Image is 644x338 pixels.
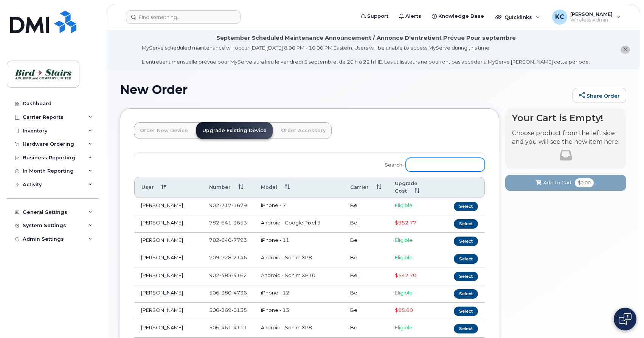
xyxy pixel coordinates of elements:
td: [PERSON_NAME] [134,215,202,233]
span: 902 [209,202,247,208]
span: Full Upgrade Eligibility Date 2027-05-30 [395,220,416,226]
span: 1679 [231,202,247,208]
span: 7793 [231,237,247,243]
th: Upgrade Cost: activate to sort column ascending [388,177,442,198]
th: Number: activate to sort column ascending [202,177,254,198]
div: MyServe scheduled maintenance will occur [DATE][DATE] 8:00 PM - 10:00 PM Eastern. Users will be u... [142,44,590,65]
span: 4162 [231,272,247,278]
button: Select [454,254,478,263]
td: Bell [343,268,388,285]
td: [PERSON_NAME] [134,285,202,303]
td: Bell [343,303,388,320]
span: 782 [209,220,247,226]
h1: New Order [120,83,569,96]
button: Select [454,324,478,333]
a: Order Accessory [275,122,332,139]
span: 709 [209,254,247,260]
span: 782 [209,237,247,243]
span: 4111 [231,324,247,330]
span: Add to Cart [543,179,572,186]
span: Eligible [395,237,413,243]
a: Order New Device [134,122,194,139]
p: Choose product from the left side and you will see the new item here. [512,129,619,146]
td: Bell [343,250,388,268]
td: iPhone - 13 [254,303,344,320]
button: Select [454,219,478,229]
a: Share Order [573,88,626,103]
span: 506 [209,324,247,330]
th: Carrier: activate to sort column ascending [343,177,388,198]
button: Select [454,272,478,281]
td: [PERSON_NAME] [134,303,202,320]
td: Bell [343,215,388,233]
span: 461 [219,324,231,330]
span: 0135 [231,307,247,313]
span: Eligible [395,254,413,260]
td: Android - Google Pixel 9 [254,215,344,233]
td: Bell [343,198,388,215]
span: 717 [219,202,231,208]
td: Android - Sonim XP8 [254,250,344,268]
span: 269 [219,307,231,313]
button: Select [454,202,478,211]
th: Model: activate to sort column ascending [254,177,344,198]
span: 380 [219,290,231,296]
span: Full Upgrade Eligibility Date 2025-12-27 [395,307,413,313]
span: $0.00 [575,178,594,187]
span: 4736 [231,290,247,296]
td: Bell [343,285,388,303]
span: Eligible [395,290,413,296]
button: Select [454,307,478,316]
span: 640 [219,237,231,243]
span: 902 [209,272,247,278]
span: 483 [219,272,231,278]
button: close notification [621,46,630,54]
label: Search: [380,153,485,174]
td: Android - Sonim XP8 [254,320,344,338]
span: Eligible [395,324,413,330]
button: Add to Cart $0.00 [505,175,626,190]
button: Select [454,289,478,299]
div: September Scheduled Maintenance Announcement / Annonce D'entretient Prévue Pour septembre [216,34,516,42]
span: 2146 [231,254,247,260]
span: 506 [209,307,247,313]
td: Bell [343,320,388,338]
td: iPhone - 11 [254,233,344,250]
th: User: activate to sort column descending [134,177,202,198]
img: Open chat [619,313,632,325]
span: 728 [219,254,231,260]
a: Upgrade Existing Device [196,122,273,139]
td: [PERSON_NAME] [134,198,202,215]
td: [PERSON_NAME] [134,233,202,250]
span: 506 [209,290,247,296]
td: iPhone - 7 [254,198,344,215]
td: Android - Sonim XP10 [254,268,344,285]
span: 3653 [231,220,247,226]
span: 641 [219,220,231,226]
h4: Your Cart is Empty! [512,113,619,123]
td: [PERSON_NAME] [134,320,202,338]
span: Full Upgrade Eligibility Date 2027-02-12 [395,272,416,278]
button: Select [454,237,478,246]
td: [PERSON_NAME] [134,250,202,268]
td: iPhone - 12 [254,285,344,303]
input: Search: [406,158,485,171]
span: Eligible [395,202,413,208]
td: Bell [343,233,388,250]
td: [PERSON_NAME] [134,268,202,285]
